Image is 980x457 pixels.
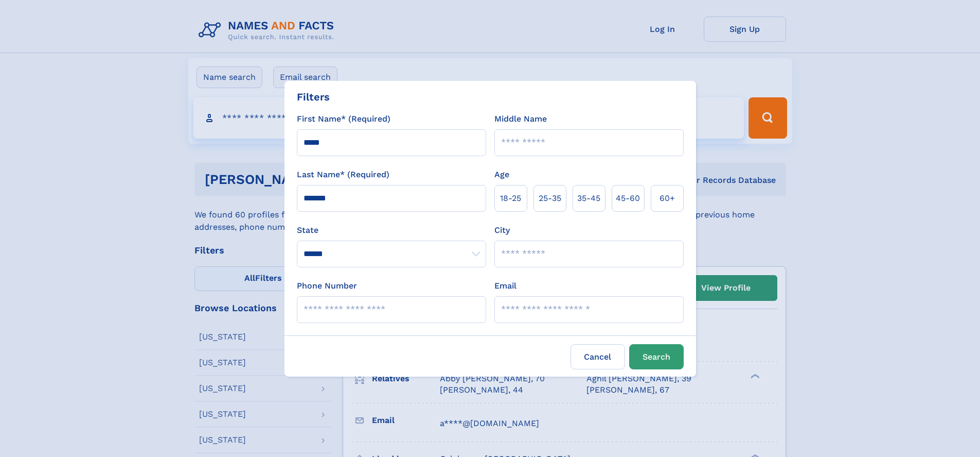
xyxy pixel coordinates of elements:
[494,280,516,292] label: Email
[629,344,684,369] button: Search
[297,224,486,236] label: State
[577,192,600,205] span: 35‑45
[539,192,561,205] span: 25‑35
[297,280,357,292] label: Phone Number
[500,192,521,205] span: 18‑25
[571,344,625,369] label: Cancel
[494,113,547,125] label: Middle Name
[660,192,675,205] span: 60+
[297,168,389,181] label: Last Name* (Required)
[616,192,640,205] span: 45‑60
[297,89,330,105] div: Filters
[494,224,510,236] label: City
[494,168,509,181] label: Age
[297,113,390,125] label: First Name* (Required)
